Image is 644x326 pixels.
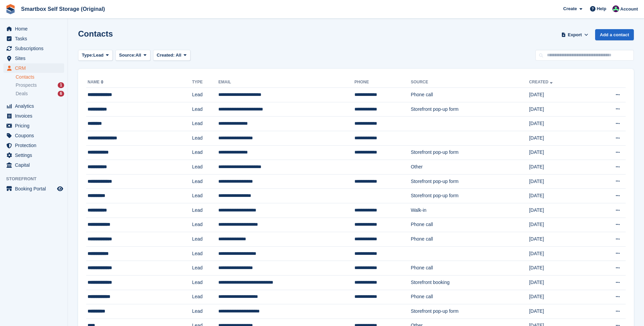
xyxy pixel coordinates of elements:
[15,34,56,43] span: Tasks
[3,131,64,140] a: menu
[529,131,590,145] td: [DATE]
[3,141,64,150] a: menu
[115,50,150,61] button: Source: All
[135,52,141,59] span: All
[82,52,93,59] span: Type:
[411,160,529,175] td: Other
[411,203,529,218] td: Walk-in
[192,246,219,261] td: Lead
[529,80,554,84] a: Created
[529,246,590,261] td: [DATE]
[411,102,529,117] td: Storefront pop-up form
[411,145,529,160] td: Storefront pop-up form
[56,185,64,193] a: Preview store
[119,52,135,59] span: Source:
[192,290,219,304] td: Lead
[529,218,590,232] td: [DATE]
[192,160,219,175] td: Lead
[529,290,590,304] td: [DATE]
[529,203,590,218] td: [DATE]
[529,88,590,102] td: [DATE]
[15,160,56,170] span: Capital
[529,232,590,247] td: [DATE]
[15,150,56,160] span: Settings
[157,53,175,58] span: Created:
[15,54,56,63] span: Sites
[529,160,590,175] td: [DATE]
[3,160,64,170] a: menu
[15,44,56,53] span: Subscriptions
[15,101,56,111] span: Analytics
[3,101,64,111] a: menu
[78,50,113,61] button: Type: Lead
[529,102,590,117] td: [DATE]
[192,261,219,276] td: Lead
[620,6,638,13] span: Account
[192,174,219,189] td: Lead
[563,5,577,12] span: Create
[18,3,108,15] a: Smartbox Self Storage (Original)
[3,121,64,130] a: menu
[15,111,56,121] span: Invoices
[192,131,219,145] td: Lead
[192,77,219,88] th: Type
[218,77,354,88] th: Email
[16,90,28,97] span: Deals
[568,32,582,38] span: Export
[3,54,64,63] a: menu
[3,184,64,193] a: menu
[16,82,64,89] a: Prospects 1
[15,184,56,193] span: Booking Portal
[529,275,590,290] td: [DATE]
[529,261,590,276] td: [DATE]
[529,117,590,131] td: [DATE]
[15,121,56,130] span: Pricing
[411,232,529,247] td: Phone call
[6,176,68,182] span: Storefront
[192,304,219,319] td: Lead
[529,145,590,160] td: [DATE]
[16,82,37,88] span: Prospects
[192,189,219,203] td: Lead
[15,141,56,150] span: Protection
[192,218,219,232] td: Lead
[15,131,56,140] span: Coupons
[16,74,64,80] a: Contacts
[411,304,529,319] td: Storefront pop-up form
[3,150,64,160] a: menu
[411,218,529,232] td: Phone call
[411,77,529,88] th: Source
[3,63,64,73] a: menu
[529,304,590,319] td: [DATE]
[3,34,64,43] a: menu
[176,53,181,58] span: All
[15,63,56,73] span: CRM
[411,290,529,304] td: Phone call
[78,29,113,38] h1: Contacts
[192,88,219,102] td: Lead
[192,203,219,218] td: Lead
[411,174,529,189] td: Storefront pop-up form
[411,261,529,276] td: Phone call
[88,80,105,84] a: Name
[354,77,411,88] th: Phone
[58,82,64,88] div: 1
[192,102,219,117] td: Lead
[3,44,64,53] a: menu
[529,189,590,203] td: [DATE]
[529,174,590,189] td: [DATE]
[411,88,529,102] td: Phone call
[192,145,219,160] td: Lead
[597,5,606,12] span: Help
[595,29,634,40] a: Add a contact
[3,111,64,121] a: menu
[612,5,619,12] img: Alex Selenitsas
[153,50,190,61] button: Created: All
[93,52,104,59] span: Lead
[16,90,64,97] a: Deals 6
[411,189,529,203] td: Storefront pop-up form
[5,4,16,14] img: stora-icon-8386f47178a22dfd0bd8f6a31ec36ba5ce8667c1dd55bd0f319d3a0aa187defe.svg
[15,24,56,34] span: Home
[3,24,64,34] a: menu
[411,275,529,290] td: Storefront booking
